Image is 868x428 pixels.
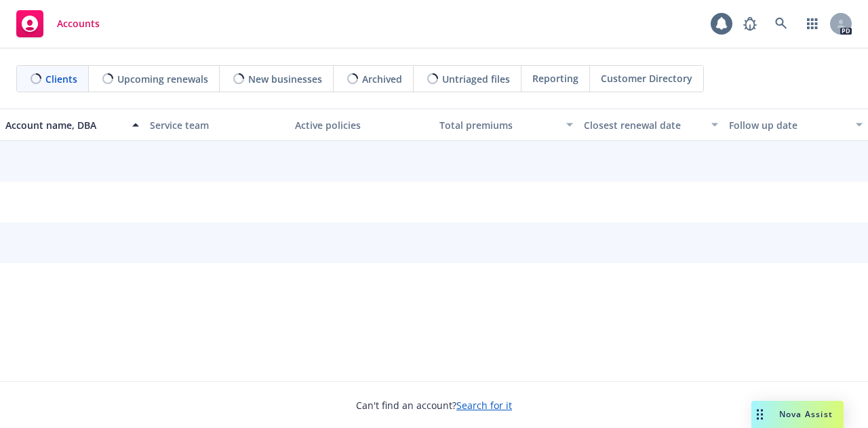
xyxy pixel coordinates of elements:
[356,398,512,412] span: Can't find an account?
[779,408,833,420] span: Nova Assist
[362,72,402,86] span: Archived
[442,72,510,86] span: Untriaged files
[724,109,868,141] button: Follow up date
[751,401,844,428] button: Nova Assist
[150,118,283,132] div: Service team
[434,109,578,141] button: Total premiums
[584,118,703,132] div: Closest renewal date
[248,72,322,86] span: New businesses
[290,109,434,141] button: Active policies
[45,72,77,86] span: Clients
[751,401,768,428] div: Drag to move
[439,118,558,132] div: Total premiums
[601,71,692,85] span: Customer Directory
[5,118,124,132] div: Account name, DBA
[144,109,289,141] button: Service team
[736,10,764,37] a: Report a Bug
[295,118,429,132] div: Active policies
[799,10,826,37] a: Switch app
[117,72,208,86] span: Upcoming renewals
[768,10,795,37] a: Search
[456,399,512,412] a: Search for it
[729,118,848,132] div: Follow up date
[578,109,723,141] button: Closest renewal date
[11,5,105,43] a: Accounts
[532,71,578,85] span: Reporting
[57,18,100,29] span: Accounts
